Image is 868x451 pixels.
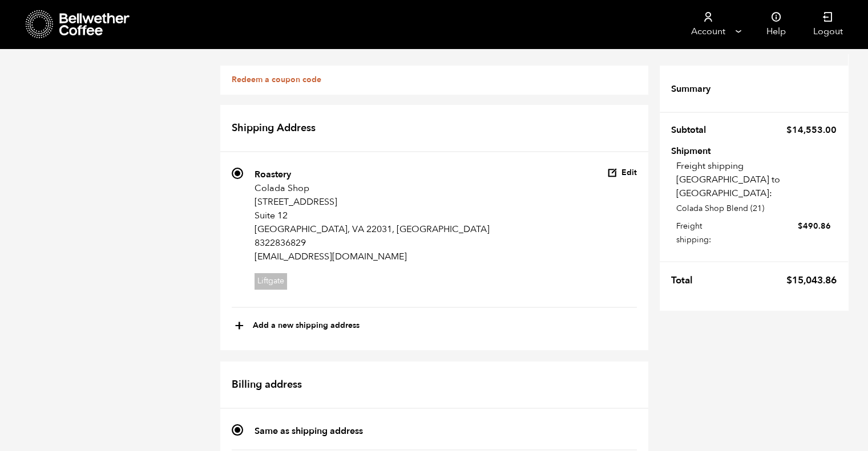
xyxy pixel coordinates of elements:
[786,124,792,136] span: $
[676,218,831,247] label: Freight shipping:
[232,74,321,85] a: Redeem a coupon code
[255,168,291,181] strong: Roastery
[255,250,490,263] p: [EMAIL_ADDRESS][DOMAIN_NAME]
[798,221,831,231] bdi: 490.86
[220,361,648,409] h2: Billing address
[786,124,837,136] bdi: 14,553.00
[786,274,837,287] bdi: 15,043.86
[255,181,490,195] p: Colada Shop
[235,316,244,336] span: +
[798,221,803,231] span: $
[676,159,837,200] p: Freight shipping [GEOGRAPHIC_DATA] to [GEOGRAPHIC_DATA]:
[255,273,287,290] span: Liftgate
[232,424,243,436] input: Same as shipping address
[671,268,700,293] th: Total
[671,147,737,154] th: Shipment
[255,195,490,209] p: [STREET_ADDRESS]
[676,202,837,214] p: Colada Shop Blend (21)
[607,168,637,178] button: Edit
[255,425,363,437] strong: Same as shipping address
[255,222,490,236] p: [GEOGRAPHIC_DATA], VA 22031, [GEOGRAPHIC_DATA]
[220,105,648,153] h2: Shipping Address
[255,236,490,250] p: 8322836829
[786,274,792,287] span: $
[255,209,490,222] p: Suite 12
[671,118,713,142] th: Subtotal
[671,77,717,101] th: Summary
[235,316,360,336] button: +Add a new shipping address
[232,168,243,179] input: Roastery Colada Shop [STREET_ADDRESS] Suite 12 [GEOGRAPHIC_DATA], VA 22031, [GEOGRAPHIC_DATA] 832...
